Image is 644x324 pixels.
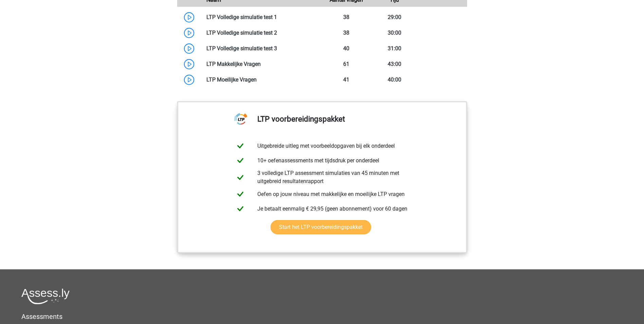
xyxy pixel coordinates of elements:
[201,13,322,21] div: LTP Volledige simulatie test 1
[201,44,322,53] div: LTP Volledige simulatie test 3
[201,76,322,84] div: LTP Moeilijke Vragen
[201,60,322,68] div: LTP Makkelijke Vragen
[21,312,623,321] h5: Assessments
[271,220,371,234] a: Start het LTP voorbereidingspakket
[201,29,322,37] div: LTP Volledige simulatie test 2
[21,288,70,304] img: Assessly logo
